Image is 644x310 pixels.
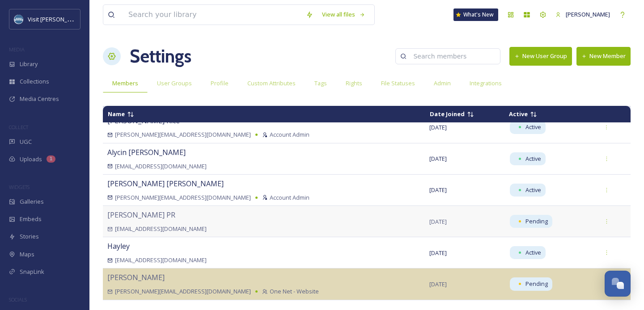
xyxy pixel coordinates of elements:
span: Integrations [470,79,502,88]
span: Members [112,79,138,88]
span: [PERSON_NAME][EMAIL_ADDRESS][DOMAIN_NAME] [115,287,251,296]
span: [PERSON_NAME] [PERSON_NAME] [107,179,224,189]
span: [PERSON_NAME][EMAIL_ADDRESS][DOMAIN_NAME] [115,130,251,139]
a: [PERSON_NAME] [551,6,614,23]
span: Pending [525,217,548,226]
span: Media Centres [20,95,59,103]
a: What's New [453,8,498,21]
span: COLLECT [9,124,28,130]
span: Account Admin [270,193,309,202]
span: Stories [20,232,39,241]
span: Profile [211,79,229,88]
span: Active [525,186,541,194]
span: One Net - Website [270,287,319,296]
span: File Statuses [381,79,415,88]
input: Search members [409,47,496,65]
span: Active [525,155,541,163]
span: Active [525,248,541,257]
span: Uploads [20,155,42,163]
span: Admin [434,79,451,88]
span: [PERSON_NAME] [107,272,165,282]
td: Sort descending [103,106,424,122]
button: Open Chat [605,271,631,297]
span: Tags [314,79,327,88]
span: Name [108,110,125,118]
span: SOCIALS [9,296,27,303]
input: Search your library [124,5,301,25]
span: SnapLink [20,268,44,276]
img: images.png [14,15,23,24]
h1: Settings [130,43,191,70]
td: Sort descending [594,111,630,118]
span: Date Joined [430,110,465,118]
td: Sort descending [504,106,594,122]
span: Active [509,110,528,118]
span: UGC [20,138,32,146]
span: [DATE] [429,123,447,131]
span: MEDIA [9,46,25,53]
span: [PERSON_NAME] [566,10,610,18]
span: Collections [20,77,49,86]
span: Maps [20,250,34,259]
span: Rights [346,79,362,88]
span: Alycin [PERSON_NAME] [107,147,186,157]
a: View all files [318,6,370,23]
span: [EMAIL_ADDRESS][DOMAIN_NAME] [115,256,207,264]
button: New User Group [509,47,572,65]
span: [EMAIL_ADDRESS][DOMAIN_NAME] [115,225,207,233]
button: New Member [576,47,631,65]
span: Active [525,123,541,131]
span: [DATE] [429,155,447,163]
span: [EMAIL_ADDRESS][DOMAIN_NAME] [115,162,207,171]
span: [DATE] [429,249,447,257]
span: User Groups [157,79,192,88]
span: WIDGETS [9,184,30,190]
td: Sort ascending [425,106,504,122]
div: 1 [47,155,55,163]
span: Library [20,60,38,68]
span: Galleries [20,197,44,206]
span: Visit [PERSON_NAME] [28,15,85,23]
span: Account Admin [270,130,309,139]
span: Embeds [20,215,42,223]
span: [DATE] [429,218,447,226]
span: Hayley [107,241,130,251]
span: [PERSON_NAME][EMAIL_ADDRESS][DOMAIN_NAME] [115,193,251,202]
span: [DATE] [429,280,447,288]
span: [PERSON_NAME] PR [107,210,175,220]
span: [DATE] [429,186,447,194]
span: Pending [525,280,548,288]
span: Custom Attributes [247,79,296,88]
